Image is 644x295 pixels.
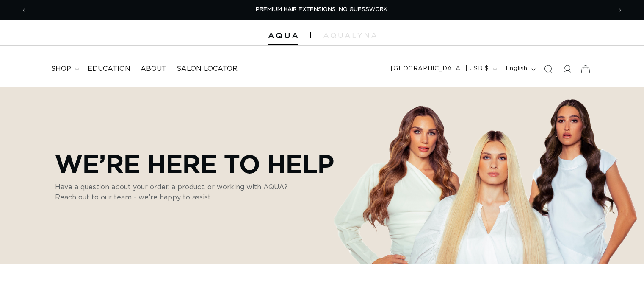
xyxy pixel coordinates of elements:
summary: shop [46,59,83,79]
button: Next announcement [611,2,629,18]
span: Education [88,65,130,73]
button: English [500,61,539,77]
span: shop [51,65,71,73]
a: Salon Locator [171,59,243,79]
img: Aqua Hair Extensions [268,33,298,39]
p: Have a question about your order, a product, or working with AQUA? Reach out to our team - we’re ... [55,182,301,202]
span: English [506,65,528,73]
a: About [135,59,171,79]
button: Previous announcement [15,2,33,18]
summary: Search [539,60,558,79]
img: aqualyna.com [323,33,376,38]
button: [GEOGRAPHIC_DATA] | USD $ [386,61,500,77]
span: Salon Locator [177,65,238,73]
p: We’re Here to Help [55,149,334,178]
a: Education [83,59,135,79]
span: PREMIUM HAIR EXTENSIONS. NO GUESSWORK. [256,7,389,12]
span: [GEOGRAPHIC_DATA] | USD $ [391,65,489,73]
span: About [141,65,166,73]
